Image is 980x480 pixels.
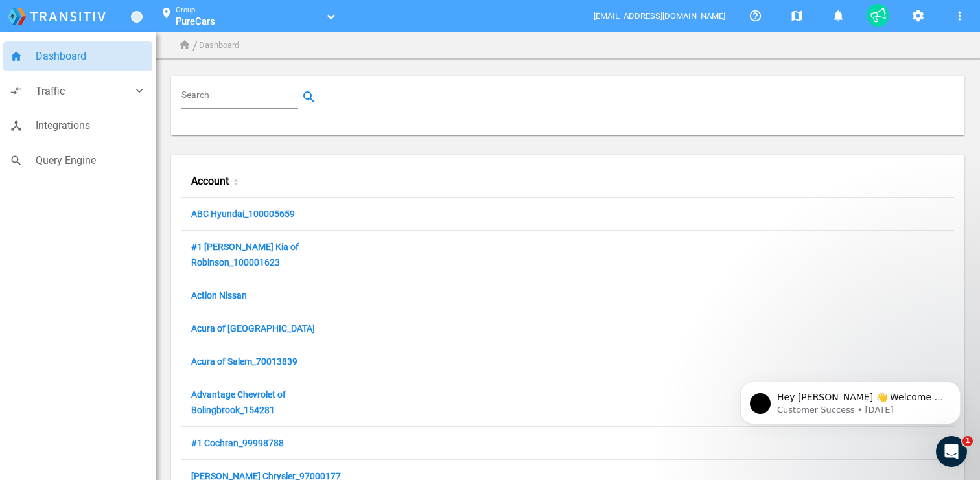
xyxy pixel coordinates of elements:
a: #1 Cochran_99998788 [191,438,284,450]
a: Action Nissan [191,290,247,303]
a: device_hubIntegrations [3,111,152,141]
i: home [10,50,23,63]
i: device_hub [10,119,23,132]
i: compare_arrows [10,84,23,97]
button: More [946,3,972,29]
span: Traffic [36,83,133,100]
div: Account [181,165,375,198]
span: [EMAIL_ADDRESS][DOMAIN_NAME] [594,11,727,21]
i: search [10,154,23,167]
small: Group [176,6,195,14]
i: home [178,39,191,52]
iframe: Intercom notifications message [721,354,980,445]
li: Dashboard [199,39,239,52]
mat-icon: location_on [159,7,174,23]
li: / [192,35,198,56]
a: ABC Hyundai_100005659 [191,209,295,221]
mat-icon: help_outline [747,8,763,24]
span: Integrations [36,117,146,134]
img: logo [8,8,106,25]
span: 1 [962,436,973,446]
mat-icon: settings [910,8,926,24]
a: homeDashboard [3,41,152,71]
span: Dashboard [36,48,146,65]
mat-icon: more_vert [951,8,967,24]
i: keyboard_arrow_down [133,84,146,97]
mat-icon: map [789,8,804,24]
a: Advantage Chevrolet of Bolingbrook_154281 [191,389,286,417]
span: Query Engine [36,152,146,169]
a: searchQuery Engine [3,146,152,176]
a: compare_arrowsTraffickeyboard_arrow_down [3,76,152,106]
a: #1 [PERSON_NAME] Kia of Robinson_100001623 [191,242,299,269]
mat-icon: notifications [830,8,846,24]
a: Acura of [GEOGRAPHIC_DATA] [191,323,315,336]
span: PureCars [176,16,215,27]
iframe: Intercom live chat [936,436,967,467]
a: Acura of Salem_70013839 [191,356,297,369]
a: Toggle Menu [131,11,143,23]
